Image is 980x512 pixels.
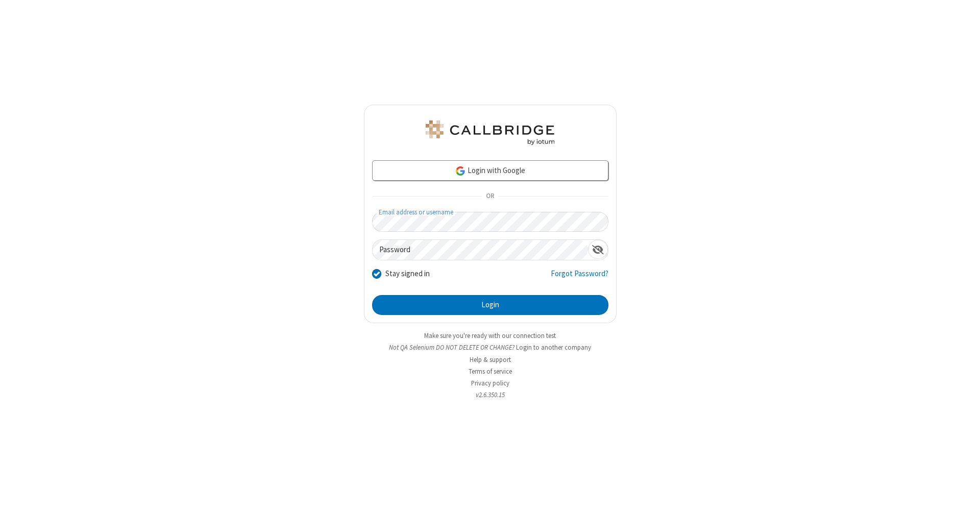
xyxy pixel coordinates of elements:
img: google-icon.png [455,165,466,177]
a: Terms of service [469,367,512,376]
a: Help & support [470,355,511,364]
button: Login [372,295,608,315]
img: QA Selenium DO NOT DELETE OR CHANGE [424,120,556,145]
a: Privacy policy [471,379,509,387]
input: Email address or username [372,212,608,232]
input: Password [373,240,588,260]
div: Show password [588,240,608,259]
label: Stay signed in [385,268,430,280]
a: Login with Google [372,160,608,181]
span: OR [482,189,498,204]
a: Forgot Password? [551,268,608,287]
a: Make sure you're ready with our connection test [424,331,556,340]
li: Not QA Selenium DO NOT DELETE OR CHANGE? [364,343,617,352]
li: v2.6.350.15 [364,390,617,400]
button: Login to another company [516,343,591,352]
